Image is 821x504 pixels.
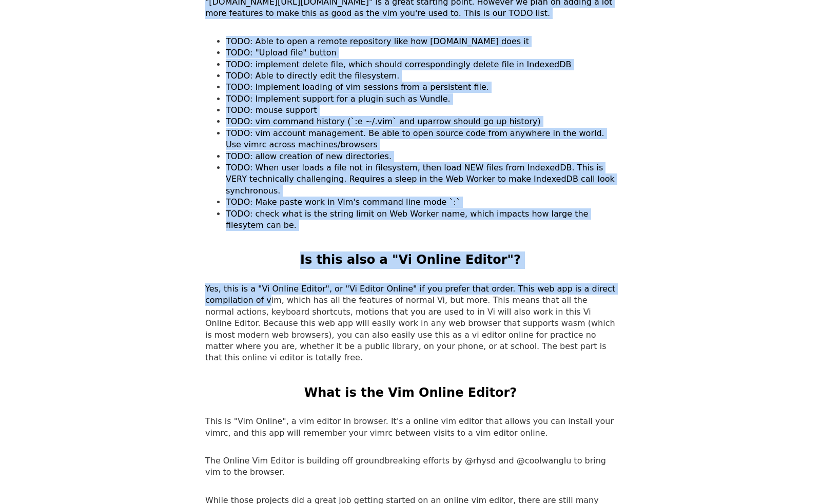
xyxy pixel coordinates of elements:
[226,36,616,47] li: TODO: Able to open a remote repository like how [DOMAIN_NAME] does it
[304,384,517,402] h2: What is the Vim Online Editor?
[300,251,521,269] h2: Is this also a "Vi Online Editor"?
[226,70,616,82] li: TODO: Able to directly edit the filesystem.
[226,151,616,162] li: TODO: allow creation of new directories.
[226,93,616,105] li: TODO: Implement support for a plugin such as Vundle.
[226,82,616,93] li: TODO: Implement loading of vim sessions from a persistent file.
[226,208,616,231] li: TODO: check what is the string limit on Web Worker name, which impacts how large the filesytem ca...
[226,59,616,70] li: TODO: implement delete file, which should correspondingly delete file in IndexedDB
[226,162,616,197] li: TODO: When user loads a file not in filesystem, then load NEW files from IndexedDB. This is VERY ...
[226,116,616,127] li: TODO: vim command history (`:e ~/.vim` and uparrow should go up history)
[226,47,616,59] li: TODO: "Upload file" button
[205,283,616,364] p: Yes, this is a "Vi Online Editor", or "Vi Editor Online" if you prefer that order. This web app i...
[205,416,616,439] p: This is "Vim Online", a vim editor in browser. It's a online vim editor that allows you can insta...
[226,128,616,151] li: TODO: vim account management. Be able to open source code from anywhere in the world. Use vimrc a...
[226,105,616,116] li: TODO: mouse support
[205,455,616,478] p: The Online Vim Editor is building off groundbreaking efforts by @rhysd and @coolwanglu to bring v...
[226,197,616,208] li: TODO: Make paste work in Vim's command line mode `:`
